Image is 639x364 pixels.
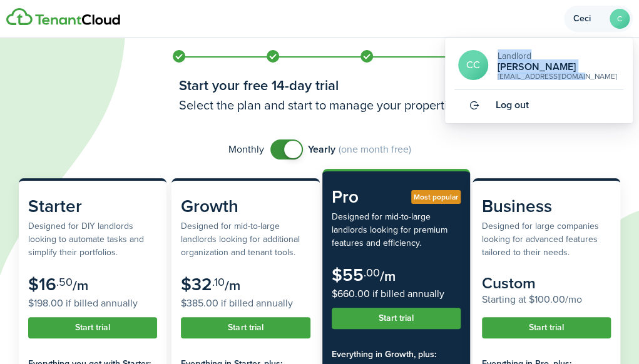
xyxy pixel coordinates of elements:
subscription-pricing-card-title: Pro [332,184,461,210]
subscription-pricing-card-description: Designed for large companies looking for advanced features tailored to their needs. [482,220,611,259]
img: Logo [6,8,120,26]
subscription-pricing-card-price-annual: Starting at $100.00/mo [482,292,611,307]
subscription-pricing-card-price-annual: $198.00 if billed annually [28,296,157,311]
span: Monthly [228,142,264,157]
span: Log out [496,99,529,111]
a: Log out [454,90,623,120]
h3: Select the plan and start to manage your properties [179,96,461,114]
subscription-pricing-card-title: Starter [28,193,157,220]
avatar-text: C [610,9,630,29]
subscription-pricing-card-price-cents: .50 [56,274,73,290]
avatar-text: CC [458,50,488,80]
h1: Start your free 14-day trial [179,75,461,96]
subscription-pricing-card-price-cents: .00 [364,265,380,281]
subscription-pricing-card-price-period: /m [225,275,240,296]
subscription-pricing-card-price-amount: Custom [482,271,536,295]
subscription-pricing-card-price-cents: .10 [212,274,225,290]
subscription-pricing-card-price-amount: $55 [332,262,364,288]
subscription-pricing-card-price-amount: $16 [28,271,56,297]
subscription-pricing-card-price-annual: $660.00 if billed annually [332,286,461,301]
h2: Ceci Cabrera [498,61,617,73]
subscription-pricing-card-title: Business [482,193,611,220]
subscription-pricing-card-description: Designed for mid-to-large landlords looking for additional organization and tenant tools. [181,220,310,259]
button: Start trial [28,317,157,338]
subscription-pricing-card-description: Designed for DIY landlords looking to automate tasks and simplify their portfolios. [28,220,157,259]
span: Ceci [573,14,605,23]
subscription-pricing-card-features-title: Everything in Growth, plus: [332,348,461,361]
button: Start trial [482,317,611,338]
div: [EMAIL_ADDRESS][DOMAIN_NAME] [498,73,617,80]
subscription-pricing-card-price-amount: $32 [181,271,212,297]
subscription-pricing-card-description: Designed for mid-to-large landlords looking for premium features and efficiency. [332,210,461,250]
subscription-pricing-card-price-period: /m [380,266,396,286]
subscription-pricing-card-price-period: /m [73,275,88,296]
button: Open menu [564,6,633,32]
span: Most popular [414,191,458,203]
subscription-pricing-card-title: Growth [181,193,310,220]
button: Start trial [332,308,461,329]
span: Landlord [498,49,531,63]
button: Start trial [181,317,310,338]
subscription-pricing-card-price-annual: $385.00 if billed annually [181,296,310,311]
